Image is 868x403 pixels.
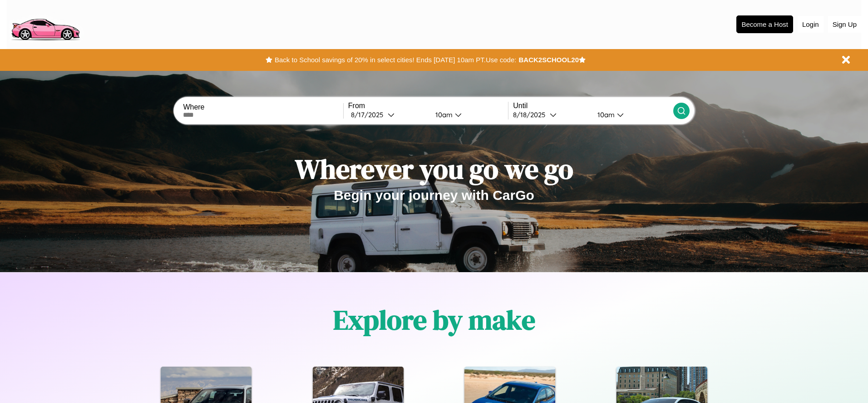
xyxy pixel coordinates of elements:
button: Become a Host [736,15,793,33]
label: Until [513,102,673,110]
div: 10am [593,110,617,119]
img: logo [7,5,84,43]
button: 10am [428,110,508,119]
button: 10am [590,110,673,119]
h1: Explore by make [333,301,535,338]
button: Back to School savings of 20% in select cities! Ends [DATE] 10am PT.Use code: [272,54,518,66]
button: 8/17/2025 [348,110,428,119]
label: Where [183,103,343,111]
div: 8 / 18 / 2025 [513,110,550,119]
label: From [348,102,508,110]
button: Sign Up [828,16,861,33]
div: 10am [431,110,455,119]
div: 8 / 17 / 2025 [351,110,388,119]
button: Login [798,16,824,33]
b: BACK2SCHOOL20 [518,56,579,64]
